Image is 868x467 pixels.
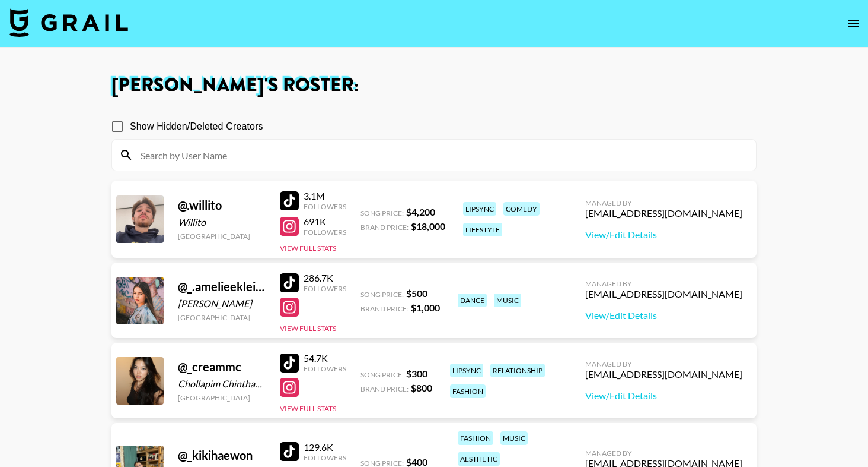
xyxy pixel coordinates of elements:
[458,294,487,307] div: dance
[450,384,486,398] div: fashion
[304,228,346,236] div: Followers
[585,368,742,380] div: [EMAIL_ADDRESS][DOMAIN_NAME]
[304,352,346,364] div: 54.7K
[178,198,266,213] div: @ .willito
[500,431,528,445] div: music
[406,206,435,217] strong: $ 4,200
[304,364,346,373] div: Followers
[304,272,346,284] div: 286.7K
[585,288,742,300] div: [EMAIL_ADDRESS][DOMAIN_NAME]
[280,244,336,253] button: View Full Stats
[178,393,266,402] div: [GEOGRAPHIC_DATA]
[111,76,757,95] h1: [PERSON_NAME] 's Roster:
[360,223,409,232] span: Brand Price:
[585,449,742,457] div: Managed By
[360,384,409,393] span: Brand Price:
[133,146,749,165] input: Search by User Name
[304,284,346,293] div: Followers
[494,294,521,307] div: music
[503,202,540,216] div: comedy
[406,288,427,299] strong: $ 500
[304,441,346,453] div: 129.6K
[304,190,346,202] div: 3.1M
[360,370,404,379] span: Song Price:
[178,216,266,228] div: Willito
[360,209,404,217] span: Song Price:
[458,452,500,466] div: aesthetic
[585,359,742,368] div: Managed By
[9,8,128,37] img: Grail Talent
[411,302,440,313] strong: $ 1,000
[178,448,266,463] div: @ _kikihaewon
[178,313,266,322] div: [GEOGRAPHIC_DATA]
[585,279,742,288] div: Managed By
[280,404,336,413] button: View Full Stats
[280,324,336,333] button: View Full Stats
[585,310,742,321] a: View/Edit Details
[842,12,866,36] button: open drawer
[490,364,545,377] div: relationship
[585,198,742,207] div: Managed By
[360,290,404,299] span: Song Price:
[406,368,427,379] strong: $ 300
[585,390,742,402] a: View/Edit Details
[411,220,445,232] strong: $ 18,000
[411,382,432,393] strong: $ 800
[585,207,742,219] div: [EMAIL_ADDRESS][DOMAIN_NAME]
[450,364,483,377] div: lipsync
[585,229,742,241] a: View/Edit Details
[304,453,346,462] div: Followers
[463,202,496,216] div: lipsync
[458,431,493,445] div: fashion
[178,359,266,374] div: @ _creammc
[178,232,266,241] div: [GEOGRAPHIC_DATA]
[178,298,266,310] div: [PERSON_NAME]
[463,223,502,236] div: lifestyle
[360,304,409,313] span: Brand Price:
[178,378,266,390] div: Chollapim Chinthammit
[304,202,346,211] div: Followers
[178,279,266,294] div: @ _.amelieeklein._
[304,216,346,228] div: 691K
[130,119,263,134] span: Show Hidden/Deleted Creators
